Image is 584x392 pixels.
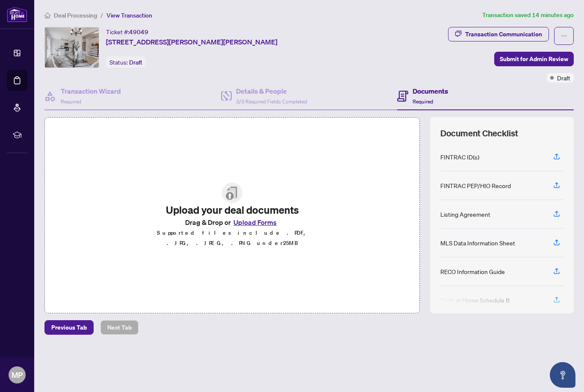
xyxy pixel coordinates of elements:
[440,127,518,139] span: Document Checklist
[61,98,81,105] span: Required
[61,86,121,96] h4: Transaction Wizard
[44,12,50,18] span: home
[100,10,103,20] li: /
[7,6,27,22] img: logo
[156,228,309,248] p: Supported files include .PDF, .JPG, .JPEG, .PNG under 25 MB
[440,238,515,248] div: MLS Data Information Sheet
[494,52,574,66] button: Submit for Admin Review
[51,321,87,334] span: Previous Tab
[440,181,511,190] div: FINTRAC PEP/HIO Record
[185,217,279,228] span: Drag & Drop or
[222,183,242,203] img: File Upload
[45,27,99,68] img: IMG-W12336289_1.jpg
[129,59,142,66] span: Draft
[149,176,316,255] span: File UploadUpload your deal documentsDrag & Drop orUpload FormsSupported files include .PDF, .JPG...
[500,52,568,66] span: Submit for Admin Review
[465,27,542,41] div: Transaction Communication
[12,369,23,381] span: MP
[482,10,574,20] article: Transaction saved 14 minutes ago
[236,86,307,96] h4: Details & People
[100,320,139,335] button: Next Tab
[440,152,479,162] div: FINTRAC ID(s)
[129,28,148,36] span: 49049
[440,267,505,276] div: RECO Information Guide
[561,33,567,39] span: ellipsis
[236,98,307,105] span: 3/3 Required Fields Completed
[413,86,448,96] h4: Documents
[106,27,148,37] div: Ticket #:
[557,73,570,83] span: Draft
[106,12,152,19] span: View Transaction
[231,217,279,228] button: Upload Forms
[54,12,97,19] span: Deal Processing
[44,320,94,335] button: Previous Tab
[448,27,549,41] button: Transaction Communication
[156,203,309,217] h2: Upload your deal documents
[106,56,146,68] div: Status:
[106,37,277,47] span: [STREET_ADDRESS][PERSON_NAME][PERSON_NAME]
[550,362,575,388] button: Open asap
[440,209,490,219] div: Listing Agreement
[413,98,433,105] span: Required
